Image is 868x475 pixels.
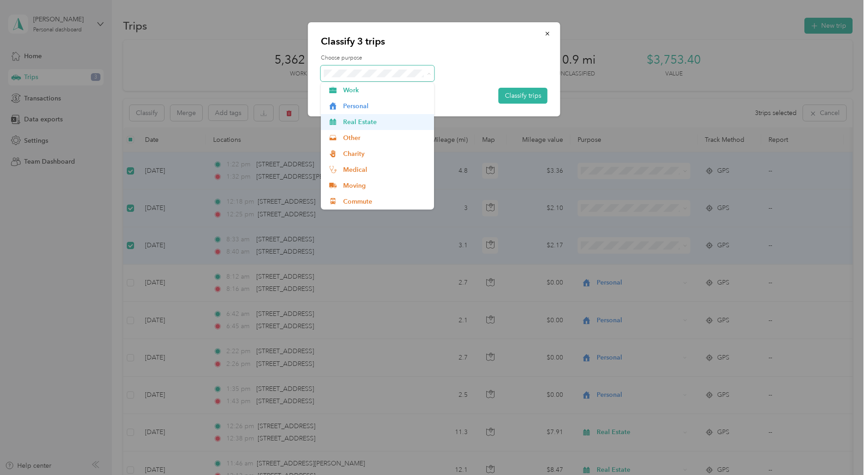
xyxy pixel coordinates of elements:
span: Commute [343,197,428,206]
iframe: Everlance-gr Chat Button Frame [817,424,868,475]
span: Moving [343,181,428,190]
p: Classify 3 trips [321,35,548,48]
label: Choose purpose [321,54,548,62]
span: Other [343,133,428,143]
span: Work [343,85,428,95]
span: Charity [343,149,428,159]
span: Real Estate [343,117,428,127]
button: Classify trips [499,88,548,104]
span: Personal [343,101,428,111]
span: Medical [343,165,428,175]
